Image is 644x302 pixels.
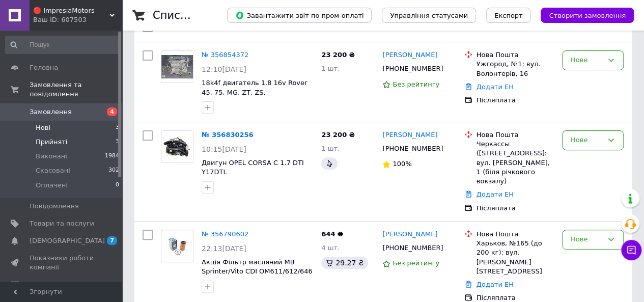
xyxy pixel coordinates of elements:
[161,50,193,83] a: Фото товару
[382,230,437,239] a: [PERSON_NAME]
[541,8,634,23] button: Створити замовлення
[202,145,246,153] span: 10:15[DATE]
[36,152,67,161] span: Виконані
[33,15,122,24] div: Ваш ID: 607503
[107,107,117,116] span: 4
[202,79,307,96] a: 18k4f двигатель 1.8 16v Rover 45, 75, MG, ZT, ZS.
[477,204,554,213] div: Післяплата
[382,8,476,23] button: Управління статусами
[477,140,554,186] div: Черкассы ([STREET_ADDRESS]: вул. [PERSON_NAME], 1 (біля річкового вокзалу)
[202,65,246,73] span: 12:10[DATE]
[571,234,603,245] div: Нове
[393,160,411,168] span: 100%
[161,55,193,79] img: Фото товару
[161,130,193,163] a: Фото товару
[393,80,439,88] span: Без рейтингу
[477,96,554,105] div: Післяплата
[30,254,94,272] span: Показники роботи компанії
[116,123,119,132] span: 3
[30,202,79,211] span: Повідомлення
[530,11,634,19] a: Створити замовлення
[494,12,523,19] span: Експорт
[477,130,554,140] div: Нова Пошта
[382,130,437,140] a: [PERSON_NAME]
[227,8,372,23] button: Завантажити звіт по пром-оплаті
[36,181,68,190] span: Оплачені
[108,166,119,175] span: 302
[477,230,554,239] div: Нова Пошта
[36,123,50,132] span: Нові
[107,236,117,245] span: 7
[321,244,340,252] span: 4 шт.
[30,63,58,72] span: Головна
[202,258,313,285] a: Акція Фільтр масляний MB Sprinter/Vito CDI OM611/612/646 0140180012
[116,181,119,190] span: 0
[321,145,340,152] span: 1 шт.
[161,230,193,262] a: Фото товару
[202,131,254,139] a: № 356830256
[30,219,94,228] span: Товари та послуги
[36,138,67,147] span: Прийняті
[161,236,193,257] img: Фото товару
[321,257,368,269] div: 29.27 ₴
[486,8,531,23] button: Експорт
[30,107,72,117] span: Замовлення
[30,281,56,290] span: Відгуки
[390,12,468,19] span: Управління статусами
[30,236,105,245] span: [DEMOGRAPHIC_DATA]
[153,9,256,21] h1: Список замовлень
[30,80,122,99] span: Замовлення та повідомлення
[382,145,443,152] span: [PHONE_NUMBER]
[477,60,554,78] div: Ужгород, №1: вул. Волонтерів, 16
[477,239,554,276] div: Харьков, №165 (до 200 кг): вул. [PERSON_NAME][STREET_ADDRESS]
[477,50,554,60] div: Нова Пошта
[321,131,354,139] span: 23 200 ₴
[477,83,514,91] a: Додати ЕН
[321,65,340,72] span: 1 шт.
[33,6,109,15] span: 🔴 ImpresiaMotors
[549,12,626,19] span: Створити замовлення
[477,281,514,288] a: Додати ЕН
[202,51,248,59] a: № 356854372
[235,11,363,20] span: Завантажити звіт по пром-оплаті
[382,244,443,252] span: [PHONE_NUMBER]
[321,230,343,238] span: 644 ₴
[382,65,443,72] span: [PHONE_NUMBER]
[36,166,70,175] span: Скасовані
[477,190,514,198] a: Додати ЕН
[382,50,437,60] a: [PERSON_NAME]
[116,138,119,147] span: 3
[5,36,120,54] input: Пошук
[202,159,304,176] a: Двигун OPEL CORSA C 1.7 DTI Y17DTL
[202,244,246,253] span: 22:13[DATE]
[321,51,354,59] span: 23 200 ₴
[393,259,439,267] span: Без рейтингу
[621,240,641,260] button: Чат з покупцем
[571,55,603,66] div: Нове
[571,135,603,146] div: Нове
[105,152,119,161] span: 1984
[161,135,193,159] img: Фото товару
[202,230,248,238] a: № 356790602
